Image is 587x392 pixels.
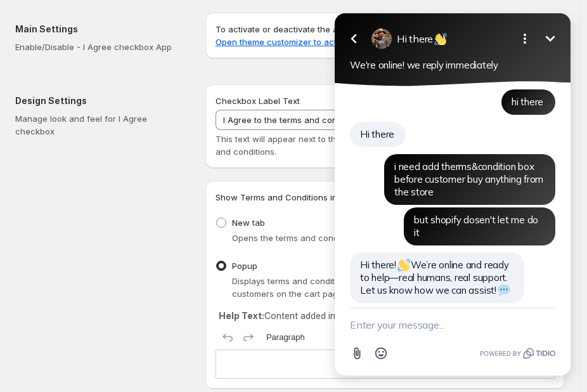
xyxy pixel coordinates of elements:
[232,218,265,228] span: New tab
[79,32,130,45] span: Hi there
[216,96,300,106] span: Checkbox Label Text
[32,308,237,341] textarea: New message
[42,128,76,140] span: Hi there
[179,284,192,297] img: 💬
[32,59,180,71] span: We're online! we reply immediately
[116,33,129,46] img: 👋
[232,276,526,299] span: Displays terms and conditions in a popup instead of a new page, keeping customers on the cart pag...
[15,95,185,107] h2: Design Settings
[96,214,220,238] span: but shopify dosen't let me do it
[219,310,264,321] strong: Help Text:
[42,259,193,296] span: Hi there! We’re online and ready to help—real humans, real support. Let us know how we can assist!
[79,259,92,271] img: 👋
[219,310,552,322] p: Content added in the text editor below will appear in the popup.
[194,26,219,51] button: Open options
[51,341,75,365] button: Open Emoji picker
[216,23,555,48] p: To activate or deactivate the app, use the theme customizer.
[15,23,185,36] h2: Main Settings
[216,134,539,157] span: This text will appear next to the checkbox on the storefront for agreeing to terms and conditions.
[193,96,225,108] span: hi there
[216,350,555,378] div: Editor editing area: main. Press Alt+0 for help.
[216,192,337,202] span: Show Terms and Conditions in
[15,112,185,138] p: Manage look and feel for I Agree checkbox
[162,346,237,361] a: Powered by Tidio.
[266,330,332,345] span: Paragraph
[232,233,531,243] span: Opens the terms and conditions link in a new tab/page instead of a popup.
[27,341,51,365] button: Attach file button
[219,26,245,51] button: Minimize
[15,41,185,53] p: Enable/Disable - I Agree checkbox App
[216,325,555,350] div: Editor toolbar
[232,261,257,271] span: Popup
[216,37,401,47] a: Open theme customizer to activate/deactivate
[261,328,348,348] button: Paragraph, Heading
[76,160,225,198] span: i need add therms&condition box before customer buy anything from the store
